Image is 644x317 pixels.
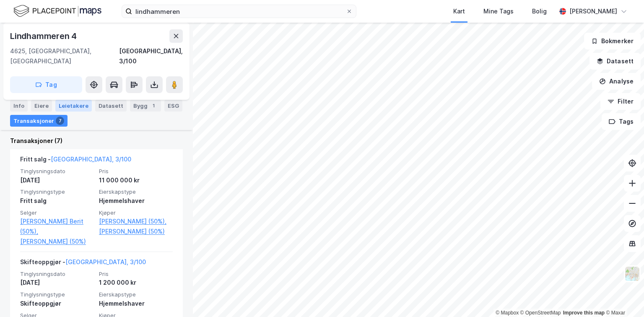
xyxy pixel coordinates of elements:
iframe: Chat Widget [602,277,644,317]
a: [GEOGRAPHIC_DATA], 3/100 [65,258,146,265]
div: 7 [56,117,64,125]
a: [PERSON_NAME] Berit (50%), [20,216,94,236]
div: Datasett [95,100,127,112]
a: [PERSON_NAME] (50%) [99,226,173,236]
div: Hjemmelshaver [99,299,173,309]
div: Hjemmelshaver [99,196,173,206]
span: Pris [99,270,173,278]
div: ESG [164,100,182,112]
div: Fritt salg - [20,154,131,168]
a: Improve this map [563,310,605,316]
div: Kontrollprogram for chat [602,277,644,317]
div: 11 000 000 kr [99,175,173,185]
div: Lindhammeren 4 [10,29,78,43]
div: Transaksjoner (7) [10,136,183,146]
span: Tinglysningstype [20,188,94,195]
img: Z [624,266,640,282]
div: Fritt salg [20,196,94,206]
div: [GEOGRAPHIC_DATA], 3/100 [119,46,183,66]
div: Leietakere [55,100,92,112]
button: Filter [600,93,641,110]
span: Eierskapstype [99,188,173,195]
a: [PERSON_NAME] (50%) [20,236,94,247]
a: [GEOGRAPHIC_DATA], 3/100 [51,156,131,163]
input: Søk på adresse, matrikkel, gårdeiere, leietakere eller personer [132,5,346,18]
span: Selger [20,209,94,216]
span: Pris [99,168,173,175]
div: Info [10,100,28,112]
button: Tags [602,113,641,130]
div: Bygg [130,100,161,112]
div: 1 [149,101,158,110]
a: Mapbox [496,310,519,316]
span: Kjøper [99,209,173,216]
div: [DATE] [20,175,94,185]
div: Eiere [31,100,52,112]
span: Tinglysningsdato [20,168,94,175]
button: Bokmerker [584,33,641,49]
img: logo.f888ab2527a4732fd821a326f86c7f29.svg [13,4,101,18]
div: Skifteoppgjør [20,299,94,309]
div: Kart [453,6,465,16]
span: Eierskapstype [99,291,173,298]
div: Skifteoppgjør - [20,257,146,270]
span: Tinglysningsdato [20,270,94,278]
div: Mine Tags [483,6,514,16]
span: Tinglysningstype [20,291,94,298]
div: Bolig [532,6,547,16]
a: OpenStreetMap [520,310,561,316]
div: [PERSON_NAME] [569,6,617,16]
button: Datasett [589,53,641,70]
div: 4625, [GEOGRAPHIC_DATA], [GEOGRAPHIC_DATA] [10,46,119,66]
div: [DATE] [20,278,94,288]
div: Transaksjoner [10,115,68,127]
button: Analyse [592,73,641,90]
a: [PERSON_NAME] (50%), [99,216,173,226]
div: 1 200 000 kr [99,278,173,288]
button: Tag [10,76,82,93]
